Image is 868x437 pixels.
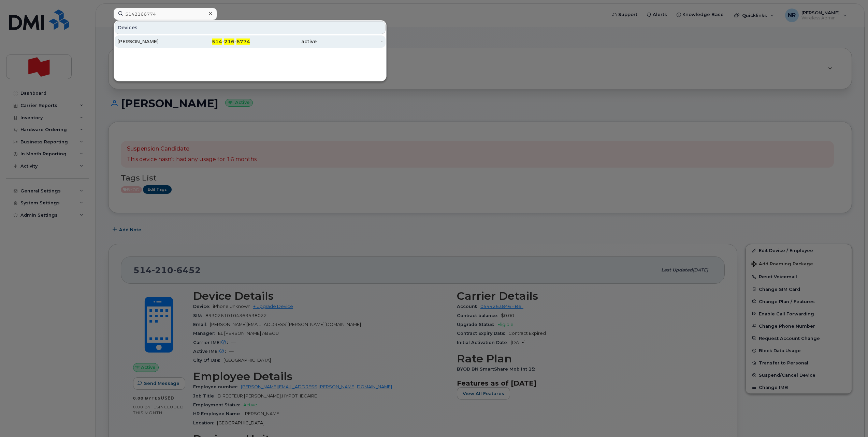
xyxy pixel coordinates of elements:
[184,38,250,45] div: - -
[236,38,250,45] span: 6774
[250,38,317,45] div: active
[317,38,383,45] div: -
[224,38,234,45] span: 216
[115,35,386,48] a: [PERSON_NAME]514-216-6774active-
[115,21,386,34] div: Devices
[117,38,184,45] div: [PERSON_NAME]
[212,38,222,45] span: 514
